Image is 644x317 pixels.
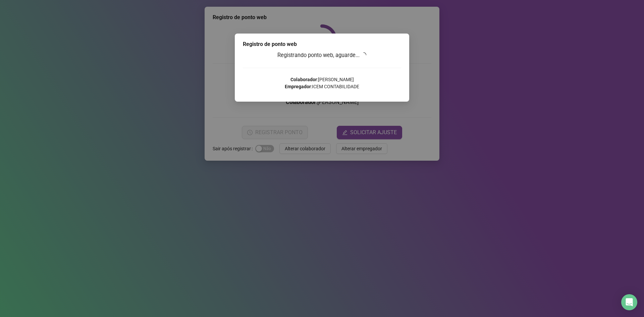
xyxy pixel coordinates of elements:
[243,40,401,48] div: Registro de ponto web
[285,84,311,89] strong: Empregador
[243,76,401,90] p: : [PERSON_NAME] : ICEM CONTABILIDADE
[290,77,317,82] strong: Colaborador
[621,294,637,310] div: Open Intercom Messenger
[243,51,401,60] h3: Registrando ponto web, aguarde...
[361,52,366,58] span: loading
